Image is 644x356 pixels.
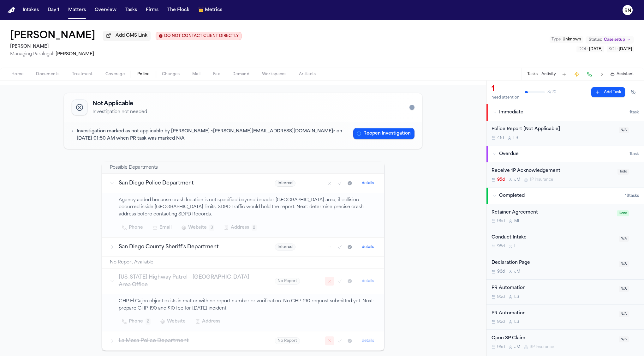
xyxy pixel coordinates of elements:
h3: San Diego County Sheriff’s Department [119,243,260,251]
span: Changes [162,72,180,77]
h2: Possible Departments [110,165,158,171]
h1: [PERSON_NAME] [10,30,95,42]
span: Home [11,72,23,77]
button: details [359,179,377,187]
div: Retainer Agreement [492,209,613,216]
span: SOL : [609,47,618,51]
span: Inferred [275,180,295,187]
div: Open task: Declaration Page [486,254,644,280]
button: Mark as confirmed [335,277,344,286]
button: Edit matter name [10,30,95,42]
p: CHP El Cajon object exists in matter with no report number or verification. No CHP-190 request su... [119,298,377,312]
button: Overview [92,4,119,16]
a: crownMetrics [196,4,225,16]
span: 95d [497,294,505,299]
div: need attention [492,95,520,100]
div: PR Automation [492,310,615,317]
span: L B [513,136,518,141]
button: Mark as confirmed [335,336,344,345]
button: Edit SOL: 2027-05-31 [607,46,634,52]
div: Police Report [Not Applicable] [492,126,615,133]
span: Inferred [275,244,295,250]
button: Day 1 [45,4,62,16]
button: Website [157,316,189,327]
h2: No Report Available [110,259,153,266]
div: Open task: Receive 1P Acknowledgement [486,162,644,187]
div: Open task: PR Automation [486,305,644,330]
span: 41d [497,136,504,141]
h3: La Mesa Police Department [119,337,260,345]
button: Mark as received [345,243,354,251]
span: J M [514,269,520,274]
span: Immediate [499,109,523,116]
span: J M [514,177,520,182]
div: Open task: Open 3P Claim [486,330,644,355]
button: Edit DOL: 2025-05-31 [576,46,604,52]
span: 96d [497,269,505,274]
span: 95d [497,319,505,324]
span: Fax [213,72,220,77]
h2: [PERSON_NAME] [10,43,241,51]
button: Assistant [610,72,634,77]
button: The Flock [165,4,192,16]
span: [PERSON_NAME] [56,52,94,57]
div: Open task: Police Report [Not Applicable] [486,121,644,146]
button: Email [149,222,176,233]
span: DOL : [578,47,588,51]
span: Unknown [563,38,581,41]
span: Coverage [105,72,125,77]
span: M L [514,219,520,224]
span: 95d [497,177,505,182]
a: Home [8,7,15,13]
span: Assistant [617,72,634,77]
div: PR Automation [492,285,615,292]
h2: Not Applicable [92,100,147,108]
button: Change status from Case setup [586,36,634,44]
span: [DATE] [589,47,602,51]
div: Conduct Intake [492,234,615,241]
span: L B [514,294,519,299]
span: Add CMS Link [116,33,147,39]
button: Tasks [123,4,140,16]
span: 3 / 20 [547,90,556,95]
button: Add CMS Link [103,31,151,41]
button: Firms [143,4,161,16]
p: Agency added because crash location is not specified beyond broader [GEOGRAPHIC_DATA] area; if co... [119,197,377,218]
span: N/A [619,236,629,242]
button: Mark as no report [325,179,334,188]
button: Completed18tasks [486,188,644,204]
button: Address [192,316,224,327]
button: Edit Type: Unknown [550,36,583,43]
span: J M [514,345,520,350]
button: Mark as received [345,336,354,345]
button: Mark as no report [325,243,334,251]
span: Status: [589,37,602,42]
button: Website3 [178,222,218,233]
span: 1P Insurance [530,177,553,182]
button: details [359,337,377,345]
span: L B [514,319,519,324]
button: Intakes [20,4,41,16]
button: Mark as no report [325,336,334,345]
span: No Report [275,337,300,344]
button: Phone [119,222,147,233]
button: Matters [66,4,88,16]
span: Managing Paralegal: [10,52,54,57]
span: Workspaces [262,72,286,77]
span: 96d [497,219,505,224]
span: Police [137,72,149,77]
button: Address2 [221,222,260,233]
span: Treatment [72,72,93,77]
button: Make a Call [585,70,594,79]
span: 1 task [629,152,639,157]
button: Activity [541,72,556,77]
span: N/A [619,261,629,267]
button: details [359,277,377,285]
span: Done [617,210,629,216]
div: Open 3P Claim [492,335,615,342]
